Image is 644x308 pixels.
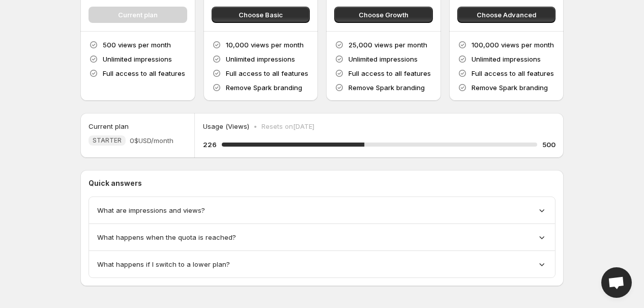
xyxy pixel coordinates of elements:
[97,232,236,242] span: What happens when the quota is reached?
[261,121,314,131] p: Resets on [DATE]
[226,54,295,64] p: Unlimited impressions
[348,82,425,93] p: Remove Spark branding
[472,68,554,78] p: Full access to all features
[472,40,554,50] p: 100,000 views per month
[203,139,217,150] h5: 226
[472,82,548,93] p: Remove Spark branding
[212,7,310,23] button: Choose Basic
[348,54,418,64] p: Unlimited impressions
[130,135,173,146] span: 0$ USD/month
[226,40,304,50] p: 10,000 views per month
[477,10,536,20] span: Choose Advanced
[359,10,408,20] span: Choose Growth
[542,139,555,150] h5: 500
[226,82,302,93] p: Remove Spark branding
[457,7,556,23] button: Choose Advanced
[103,68,185,78] p: Full access to all features
[97,205,205,215] span: What are impressions and views?
[253,121,257,131] p: •
[239,10,283,20] span: Choose Basic
[601,267,632,298] div: Open chat
[103,40,171,50] p: 500 views per month
[103,54,172,64] p: Unlimited impressions
[472,54,541,64] p: Unlimited impressions
[226,68,308,78] p: Full access to all features
[334,7,433,23] button: Choose Growth
[93,136,122,145] span: STARTER
[203,121,249,131] p: Usage (Views)
[348,68,431,78] p: Full access to all features
[348,40,427,50] p: 25,000 views per month
[97,259,230,269] span: What happens if I switch to a lower plan?
[89,121,129,131] h5: Current plan
[89,178,555,188] p: Quick answers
